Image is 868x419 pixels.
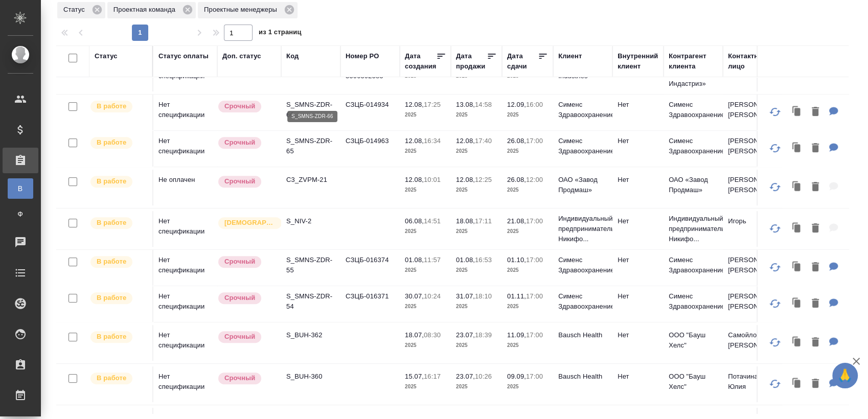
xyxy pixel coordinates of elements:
[286,136,335,156] p: S_SMNS-ZDR-65
[405,226,446,237] p: 2025
[507,110,548,120] p: 2025
[507,137,526,145] p: 26.08,
[507,226,548,237] p: 2025
[787,332,807,353] button: Клонировать
[723,366,782,402] td: Потачина Юлия
[286,175,335,185] p: C3_ZVPM-21
[340,286,400,322] td: СЗЦБ-016371
[8,204,33,224] a: Ф
[787,218,807,239] button: Клонировать
[424,256,441,264] p: 11:57
[63,5,88,15] p: Статус
[475,137,492,145] p: 17:40
[89,330,147,344] div: Выставляет ПМ после принятия заказа от КМа
[475,256,492,264] p: 16:53
[669,136,718,156] p: Сименс Здравоохранение
[217,136,276,150] div: Выставляется автоматически, если на указанный объем услуг необходимо больше времени в стандартном...
[97,176,126,187] p: В работе
[97,101,126,111] p: В работе
[456,292,475,300] p: 31.07,
[89,216,147,230] div: Выставляет ПМ после принятия заказа от КМа
[669,214,718,244] p: Индивидуальный предприниматель Никифо...
[807,257,824,278] button: Удалить
[558,330,607,340] p: Bausch Health
[456,226,497,237] p: 2025
[217,100,276,113] div: Выставляется автоматически, если на указанный объем услуг необходимо больше времени в стандартном...
[507,217,526,225] p: 21.08,
[405,382,446,392] p: 2025
[723,95,782,130] td: [PERSON_NAME] [PERSON_NAME]
[405,137,424,145] p: 12.08,
[424,373,441,380] p: 16:17
[526,256,543,264] p: 17:00
[340,131,400,167] td: СЗЦБ-014963
[558,100,607,120] p: Сименс Здравоохранение
[13,209,28,219] span: Ф
[618,136,658,146] p: Нет
[526,217,543,225] p: 17:00
[340,95,400,130] td: СЗЦБ-014934
[286,51,299,61] div: Код
[153,95,217,130] td: Нет спецификации
[456,256,475,264] p: 01.08,
[763,371,787,396] button: Обновить
[224,373,255,383] p: Срочный
[456,185,497,195] p: 2025
[405,331,424,339] p: 18.07,
[286,330,335,340] p: S_BUH-362
[89,136,147,150] div: Выставляет ПМ после принятия заказа от КМа
[763,175,787,199] button: Обновить
[807,138,824,159] button: Удалить
[286,100,335,120] p: S_SMNS-ZDR-66
[475,373,492,380] p: 10:26
[526,373,543,380] p: 17:00
[107,2,196,18] div: Проектная команда
[217,255,276,269] div: Выставляется автоматически, если на указанный объем услуг необходимо больше времени в стандартном...
[456,373,475,380] p: 23.07,
[526,331,543,339] p: 17:00
[222,51,261,61] div: Доп. статус
[424,331,441,339] p: 08:30
[507,340,548,351] p: 2025
[89,371,147,385] div: Выставляет ПМ после принятия заказа от КМа
[723,131,782,167] td: [PERSON_NAME] [PERSON_NAME]
[224,218,276,228] p: [DEMOGRAPHIC_DATA]
[723,170,782,205] td: [PERSON_NAME] [PERSON_NAME]
[153,286,217,322] td: Нет спецификации
[728,51,777,72] div: Контактное лицо
[558,136,607,156] p: Сименс Здравоохранение
[787,177,807,198] button: Клонировать
[526,101,543,108] p: 16:00
[405,185,446,195] p: 2025
[807,102,824,123] button: Удалить
[507,185,548,195] p: 2025
[153,211,217,247] td: Нет спецификации
[198,2,298,18] div: Проектные менеджеры
[153,170,217,205] td: Не оплачен
[507,382,548,392] p: 2025
[763,255,787,280] button: Обновить
[217,291,276,305] div: Выставляется автоматически, если на указанный объем услуг необходимо больше времени в стандартном...
[507,265,548,275] p: 2025
[763,291,787,316] button: Обновить
[97,137,126,148] p: В работе
[346,51,379,61] div: Номер PO
[153,325,217,361] td: Нет спецификации
[507,292,526,300] p: 01.11,
[224,101,255,111] p: Срочный
[507,373,526,380] p: 09.09,
[424,292,441,300] p: 10:24
[618,216,658,226] p: Нет
[723,250,782,286] td: [PERSON_NAME] [PERSON_NAME]
[807,293,824,314] button: Удалить
[224,293,255,303] p: Срочный
[424,101,441,108] p: 17:25
[8,178,33,199] a: В
[669,255,718,275] p: Сименс Здравоохранение
[286,291,335,312] p: S_SMNS-ZDR-54
[456,101,475,108] p: 13.08,
[204,5,281,15] p: Проектные менеджеры
[807,374,824,394] button: Удалить
[405,256,424,264] p: 01.08,
[723,286,782,322] td: [PERSON_NAME] [PERSON_NAME]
